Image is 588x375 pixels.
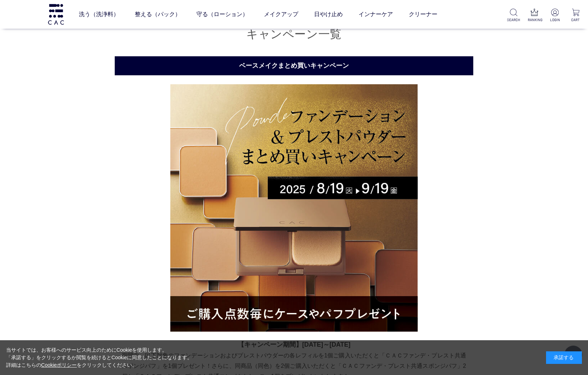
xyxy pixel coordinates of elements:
[47,4,65,24] img: logo
[409,4,437,24] a: クリーナー
[359,4,393,24] a: インナーケア
[122,339,466,350] p: 【キャンペーン期間】[DATE]～[DATE]
[79,4,119,24] a: 洗う（洗浄料）
[135,4,181,24] a: 整える（パック）
[115,56,473,75] h2: ベースメイクまとめ買いキャンペーン
[569,9,582,23] a: CART
[528,9,541,23] a: RANKING
[314,4,343,24] a: 日やけ止め
[507,9,520,23] a: SEARCH
[6,346,193,369] div: 当サイトでは、お客様へのサービス向上のためにCookieを使用します。 「承諾する」をクリックするか閲覧を続けるとCookieに同意したことになります。 詳細はこちらの をクリックしてください。
[196,4,248,24] a: 守る（ローション）
[170,84,418,332] img: ベースメイクまとめ買いキャンペーン
[548,9,561,23] a: LOGIN
[41,362,77,368] a: Cookieポリシー
[569,17,582,23] p: CART
[528,17,541,23] p: RANKING
[548,17,561,23] p: LOGIN
[264,4,298,24] a: メイクアップ
[546,351,582,364] div: 承諾する
[507,17,520,23] p: SEARCH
